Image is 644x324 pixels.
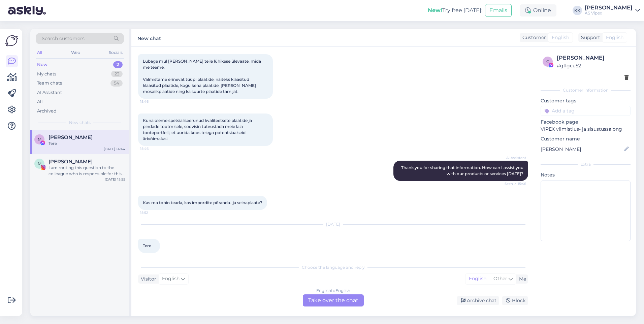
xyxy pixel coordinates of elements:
[138,264,528,270] div: Choose the language and reply
[541,87,631,93] div: Customer information
[49,134,93,140] span: Miral Domingotiles
[107,48,124,57] div: Socials
[49,165,125,177] div: I am routing this question to the colleague who is responsible for this topic. The reply might ta...
[110,80,123,87] div: 54
[501,155,526,160] span: AI Assistant
[143,243,151,248] span: Tere
[465,274,490,284] div: English
[140,99,165,104] span: 15:46
[5,34,18,47] img: Askly Logo
[37,80,62,87] div: Team chats
[502,296,528,305] div: Block
[585,10,633,16] div: AS Vipex
[140,253,165,258] span: 14:44
[140,146,165,151] span: 15:46
[541,106,631,116] input: Add a tag
[516,276,526,283] div: Me
[541,126,631,133] p: VIPEX viimistlus- ja sisustussalong
[37,61,47,68] div: New
[37,71,56,77] div: My chats
[38,137,41,142] span: M
[37,108,57,115] div: Archived
[49,140,125,147] div: Tere
[113,61,123,68] div: 2
[316,288,350,294] div: English to English
[111,71,123,77] div: 23
[493,276,507,282] span: Other
[585,5,640,16] a: [PERSON_NAME]AS Vipex
[485,4,512,17] button: Emails
[143,118,253,141] span: Kuna oleme spetsialiseerunud kvaliteetsete plaatide ja pindade tootmisele, soovisin tutvustada me...
[501,181,526,186] span: Seen ✓ 15:46
[428,7,442,13] b: New!
[546,59,549,64] span: g
[70,48,82,57] div: Web
[37,89,62,96] div: AI Assistant
[36,48,43,57] div: All
[541,119,631,126] p: Facebook page
[541,97,631,104] p: Customer tags
[303,294,364,306] div: Take over the chat
[138,221,528,227] div: [DATE]
[401,165,524,176] span: Thank you for sharing that information. How can I assist you with our products or services [DATE]?
[37,98,43,105] div: All
[162,275,180,283] span: English
[457,296,499,305] div: Archive chat
[137,33,161,42] label: New chat
[606,34,623,41] span: English
[104,147,125,152] div: [DATE] 14:44
[541,161,631,167] div: Extra
[143,59,262,94] span: Lubage mul [PERSON_NAME] teile lühikese ülevaate, mida me teeme. Valmistame erinevat tüüpi plaati...
[140,210,165,215] span: 15:52
[42,35,85,42] span: Search customers
[557,54,629,62] div: [PERSON_NAME]
[105,177,125,182] div: [DATE] 15:55
[69,120,91,126] span: New chats
[585,5,633,10] div: [PERSON_NAME]
[573,6,582,15] div: KK
[38,161,41,166] span: M
[578,34,600,41] div: Support
[143,200,262,205] span: Kas ma tohin teada, kas impordite põranda- ja seinaplaate?
[428,6,482,14] div: Try free [DATE]:
[541,135,631,142] p: Customer name
[557,62,629,69] div: # gl1gcu52
[520,34,546,41] div: Customer
[520,4,556,17] div: Online
[138,276,156,283] div: Visitor
[541,171,631,179] p: Notes
[49,159,93,165] span: Miral Domingotiles
[552,34,569,41] span: English
[541,145,623,153] input: Add name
